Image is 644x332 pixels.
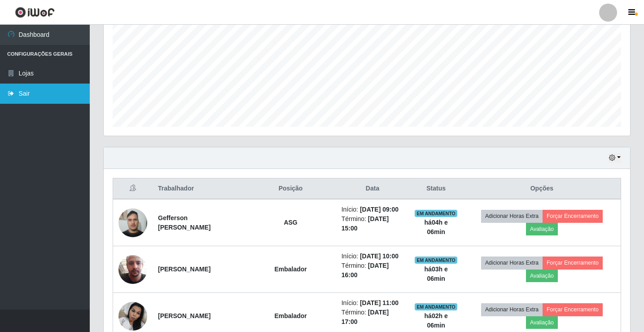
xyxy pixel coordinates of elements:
[153,178,245,199] th: Trabalhador
[425,219,448,235] strong: há 04 h e 06 min
[342,214,404,233] li: Término:
[543,210,603,222] button: Forçar Encerramento
[360,206,399,213] time: [DATE] 09:00
[543,303,603,316] button: Forçar Encerramento
[425,266,448,282] strong: há 03 h e 06 min
[284,219,297,226] strong: ASG
[342,252,404,261] li: Início:
[481,210,543,222] button: Adicionar Horas Extra
[481,257,543,269] button: Adicionar Horas Extra
[158,214,210,231] strong: Gefferson [PERSON_NAME]
[415,303,457,310] span: EM ANDAMENTO
[360,299,399,306] time: [DATE] 11:00
[360,252,399,260] time: [DATE] 10:00
[409,178,463,199] th: Status
[543,257,603,269] button: Forçar Encerramento
[425,312,448,329] strong: há 02 h e 06 min
[526,270,558,282] button: Avaliação
[526,316,558,329] button: Avaliação
[118,244,147,295] img: 1745843945427.jpeg
[274,312,307,319] strong: Embalador
[336,178,409,199] th: Data
[415,257,457,264] span: EM ANDAMENTO
[342,308,404,327] li: Término:
[526,223,558,235] button: Avaliação
[274,266,307,273] strong: Embalador
[415,210,457,217] span: EM ANDAMENTO
[118,204,147,242] img: 1756659986105.jpeg
[158,312,210,319] strong: [PERSON_NAME]
[342,205,404,214] li: Início:
[245,178,336,199] th: Posição
[15,7,55,18] img: CoreUI Logo
[463,178,621,199] th: Opções
[481,303,543,316] button: Adicionar Horas Extra
[158,266,210,273] strong: [PERSON_NAME]
[342,298,404,308] li: Início:
[342,261,404,280] li: Término:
